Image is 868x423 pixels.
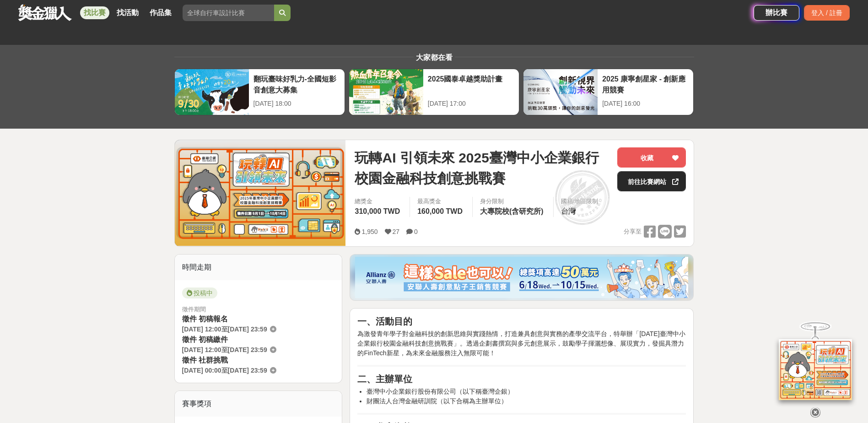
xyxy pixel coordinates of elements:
[349,69,519,115] a: 2025國泰卓越獎助計畫[DATE] 17:00
[480,197,546,206] div: 身分限制
[182,325,221,333] span: [DATE] 12:00
[417,197,465,206] span: 最高獎金
[355,147,610,189] span: 玩轉AI 引領未來 2025臺灣中小企業銀行校園金融科技創意挑戰賽
[183,5,274,21] input: 全球自行車設計比賽
[357,374,412,384] strong: 二、主辦單位
[253,99,340,108] div: [DATE] 18:00
[182,315,228,323] span: 徵件 初稿報名
[357,329,686,358] p: 為激發青年學子對金融科技的創新思維與實踐熱情，打造兼具創意與實務的產學交流平台，特舉辦「[DATE]臺灣中小企業銀行校園金融科技創意挑戰賽」。透過企劃書撰寫與多元創意展示，鼓勵學子揮灑想像、展現...
[182,346,221,353] span: [DATE] 12:00
[175,140,346,246] img: Cover Image
[754,5,799,21] a: 辦比賽
[228,325,267,333] span: [DATE] 23:59
[523,69,694,115] a: 2025 康寧創星家 - 創新應用競賽[DATE] 16:00
[779,333,852,394] img: d2146d9a-e6f6-4337-9592-8cefde37ba6b.png
[182,367,221,374] span: [DATE] 00:00
[428,74,514,94] div: 2025國泰卓越獎助計畫
[361,228,377,235] span: 1,950
[174,69,345,115] a: 翻玩臺味好乳力-全國短影音創意大募集[DATE] 18:00
[182,306,206,313] span: 徵件期間
[355,257,688,298] img: dcc59076-91c0-4acb-9c6b-a1d413182f46.png
[182,356,228,364] span: 徵件 社群挑戰
[367,387,686,396] li: 臺灣中小企業銀行股份有限公司（以下稱臺灣企銀）
[414,228,418,235] span: 0
[357,316,412,326] strong: 一、活動目的
[367,396,686,406] li: 財團法人台灣金融研訓院（以下合稱為主辦單位）
[80,6,109,19] a: 找比賽
[146,6,175,19] a: 作品集
[182,287,217,298] span: 投稿中
[624,225,642,239] span: 分享至
[113,6,142,19] a: 找活動
[355,197,402,206] span: 總獎金
[355,207,400,215] span: 310,000 TWD
[228,367,267,374] span: [DATE] 23:59
[428,99,514,108] div: [DATE] 17:00
[417,207,463,215] span: 160,000 TWD
[414,54,455,61] span: 大家都在看
[602,74,689,94] div: 2025 康寧創星家 - 創新應用競賽
[221,367,228,374] span: 至
[175,391,342,417] div: 賽事獎項
[182,336,228,343] span: 徵件 初稿繳件
[175,255,342,280] div: 時間走期
[221,325,228,333] span: 至
[804,5,850,21] div: 登入 / 註冊
[221,346,228,353] span: 至
[617,171,686,191] a: 前往比賽網站
[602,99,689,108] div: [DATE] 16:00
[480,207,544,215] span: 大專院校(含研究所)
[393,228,400,235] span: 27
[253,74,340,94] div: 翻玩臺味好乳力-全國短影音創意大募集
[617,147,686,168] button: 收藏
[228,346,267,353] span: [DATE] 23:59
